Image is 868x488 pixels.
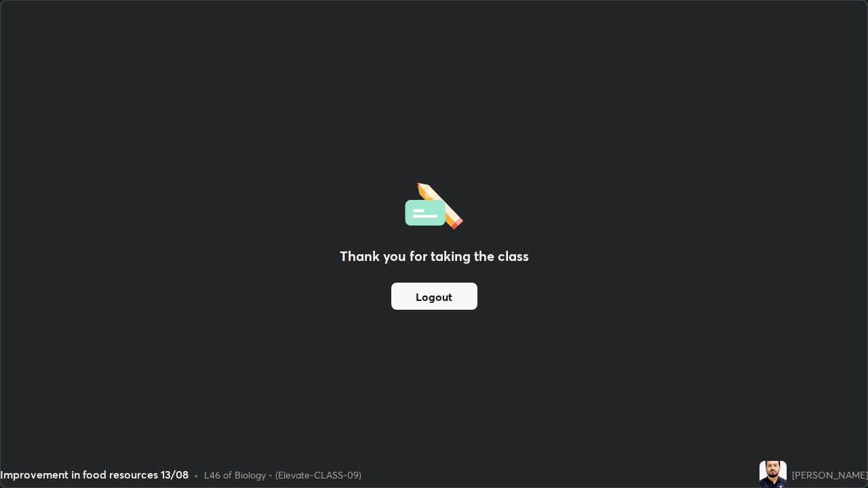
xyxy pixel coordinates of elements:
[194,468,199,482] div: •
[340,246,529,266] h2: Thank you for taking the class
[204,468,361,482] div: L46 of Biology - (Elevate-CLASS-09)
[405,178,463,230] img: offlineFeedback.1438e8b3.svg
[792,468,868,482] div: [PERSON_NAME]
[391,283,477,310] button: Logout
[759,461,787,488] img: b70e2f7e28e142109811dcc96d18e639.jpg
